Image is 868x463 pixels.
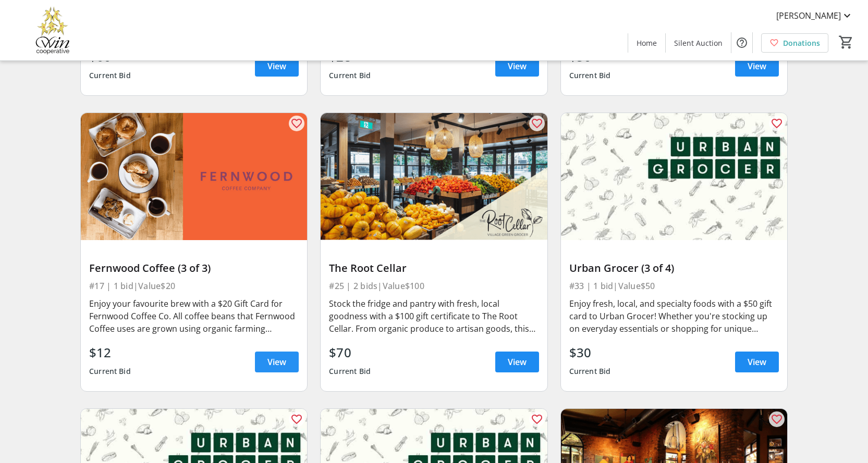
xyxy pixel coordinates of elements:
div: $30 [569,343,611,362]
mat-icon: favorite_outline [531,117,543,130]
div: Current Bid [89,66,131,85]
div: #33 | 1 bid | Value $50 [569,279,779,293]
div: Current Bid [569,362,611,381]
a: View [735,352,779,372]
a: View [255,352,299,372]
div: $12 [89,343,131,362]
span: View [748,356,766,368]
a: View [495,352,539,372]
div: Stock the fridge and pantry with fresh, local goodness with a $100 gift certificate to The Root C... [329,297,539,335]
a: View [735,56,779,77]
span: Donations [783,37,820,48]
div: #17 | 1 bid | Value $20 [89,279,299,293]
mat-icon: favorite_outline [771,117,783,130]
img: The Root Cellar [321,113,547,240]
a: Silent Auction [666,33,731,53]
div: Urban Grocer (3 of 4) [569,262,779,274]
mat-icon: favorite_outline [290,117,303,130]
button: Help [731,32,752,53]
img: Urban Grocer (3 of 4) [561,113,787,240]
span: View [508,60,527,72]
mat-icon: favorite_outline [531,413,543,426]
span: Home [637,37,657,48]
div: Fernwood Coffee (3 of 3) [89,262,299,274]
div: Current Bid [569,66,611,85]
span: View [267,60,286,72]
a: View [495,56,539,77]
div: Enjoy fresh, local, and specialty foods with a $50 gift card to Urban Grocer! Whether you're stoc... [569,297,779,335]
img: Victoria Women In Need Community Cooperative's Logo [6,4,99,56]
a: Donations [761,33,828,53]
div: $70 [329,343,371,362]
a: Home [628,33,665,53]
button: Cart [837,33,855,52]
div: The Root Cellar [329,262,539,274]
span: View [267,356,286,368]
span: View [508,356,527,368]
span: View [748,60,766,72]
mat-icon: favorite_outline [771,413,783,426]
span: [PERSON_NAME] [776,9,841,22]
span: Silent Auction [674,37,723,48]
div: #25 | 2 bids | Value $100 [329,279,539,293]
div: Current Bid [329,66,371,85]
button: [PERSON_NAME] [768,7,862,24]
div: Current Bid [329,362,371,381]
div: Enjoy your favourite brew with a $20 Gift Card for Fernwood Coffee Co. All coffee beans that Fern... [89,297,299,335]
a: View [255,56,299,77]
img: Fernwood Coffee (3 of 3) [81,113,307,240]
div: Current Bid [89,362,131,381]
mat-icon: favorite_outline [290,413,303,426]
